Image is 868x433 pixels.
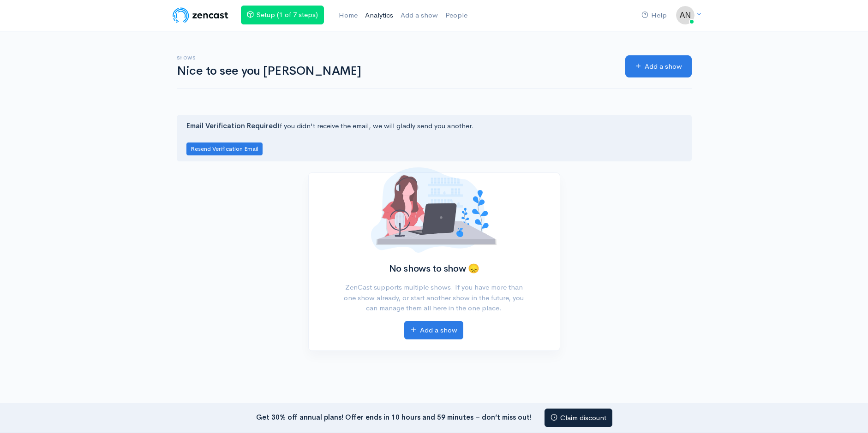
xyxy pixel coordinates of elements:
a: Setup (1 of 7 steps) [241,6,324,24]
div: If you didn't receive the email, we will gladly send you another. [177,115,692,161]
h2: No shows to show 😞 [340,264,528,274]
h1: Nice to see you [PERSON_NAME] [177,65,614,78]
strong: Get 30% off annual plans! Offer ends in 10 hours and 59 minutes – don’t miss out! [256,412,532,421]
img: ZenCast Logo [171,6,230,24]
img: No shows added [371,167,497,253]
a: Add a show [625,55,692,78]
strong: Email Verification Required [186,121,277,130]
a: Claim discount [545,409,612,427]
button: Resend Verification Email [186,142,263,156]
img: ... [676,6,694,24]
h6: Shows [177,55,614,60]
p: ZenCast supports multiple shows. If you have more than one show already, or start another show in... [340,282,528,314]
a: Add a show [397,6,442,25]
a: Home [335,6,361,25]
a: Help [638,6,670,25]
a: Analytics [361,6,397,25]
a: Add a show [404,321,463,340]
a: People [442,6,471,25]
